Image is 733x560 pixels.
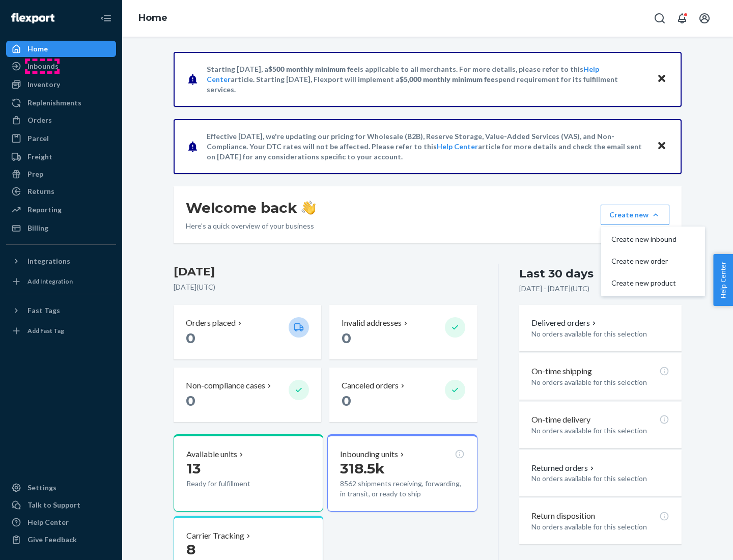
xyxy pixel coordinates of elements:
[6,514,116,530] a: Help Center
[186,317,236,329] p: Orders placed
[27,169,43,179] div: Prep
[6,202,116,218] a: Reporting
[174,368,321,422] button: Non-compliance cases 0
[138,12,167,23] a: Home
[6,253,116,269] button: Integrations
[340,449,398,460] p: Inbounding units
[6,480,116,496] a: Settings
[186,460,201,477] span: 13
[329,368,477,422] button: Canceled orders 0
[342,392,351,409] span: 0
[603,229,703,250] button: Create new inbound
[6,58,116,74] a: Inbounds
[27,205,62,215] div: Reporting
[186,530,244,542] p: Carrier Tracking
[611,258,676,265] span: Create new order
[531,522,669,532] p: No orders available for this selection
[27,61,59,71] div: Inbounds
[6,273,116,290] a: Add Integration
[174,264,477,280] h3: [DATE]
[342,317,402,329] p: Invalid addresses
[329,305,477,359] button: Invalid addresses 0
[27,256,70,266] div: Integrations
[655,72,668,87] button: Close
[11,13,54,23] img: Flexport logo
[27,98,81,108] div: Replenishments
[611,236,676,243] span: Create new inbound
[531,329,669,339] p: No orders available for this selection
[186,541,195,558] span: 8
[174,305,321,359] button: Orders placed 0
[531,462,596,474] button: Returned orders
[6,220,116,236] a: Billing
[27,186,54,197] div: Returns
[672,8,692,29] button: Open notifications
[327,434,477,512] button: Inbounding units318.5k8562 shipments receiving, forwarding, in transit, or ready to ship
[694,8,715,29] button: Open account menu
[519,266,594,282] div: Last 30 days
[342,329,351,347] span: 0
[601,205,669,225] button: Create newCreate new inboundCreate new orderCreate new product
[655,139,668,154] button: Close
[531,377,669,387] p: No orders available for this selection
[650,8,670,29] button: Open Search Box
[400,75,495,83] span: $5,000 monthly minimum fee
[531,366,592,377] p: On-time shipping
[531,317,598,329] button: Delivered orders
[603,272,703,294] button: Create new product
[130,4,176,33] ol: breadcrumbs
[6,95,116,111] a: Replenishments
[27,277,73,286] div: Add Integration
[6,112,116,128] a: Orders
[603,250,703,272] button: Create new order
[27,44,48,54] div: Home
[531,510,595,522] p: Return disposition
[6,497,116,513] a: Talk to Support
[186,380,265,391] p: Non-compliance cases
[6,149,116,165] a: Freight
[207,64,647,95] p: Starting [DATE], a is applicable to all merchants. For more details, please refer to this article...
[27,483,57,493] div: Settings
[713,254,733,306] button: Help Center
[27,535,77,545] div: Give Feedback
[27,517,69,527] div: Help Center
[207,131,647,162] p: Effective [DATE], we're updating our pricing for Wholesale (B2B), Reserve Storage, Value-Added Se...
[6,130,116,147] a: Parcel
[519,284,589,294] p: [DATE] - [DATE] ( UTC )
[27,115,52,125] div: Orders
[96,8,116,29] button: Close Navigation
[186,329,195,347] span: 0
[6,41,116,57] a: Home
[186,479,280,489] p: Ready for fulfillment
[301,201,316,215] img: hand-wave emoji
[27,223,48,233] div: Billing
[186,392,195,409] span: 0
[6,531,116,548] button: Give Feedback
[6,323,116,339] a: Add Fast Tag
[27,326,64,335] div: Add Fast Tag
[531,473,669,484] p: No orders available for this selection
[6,183,116,200] a: Returns
[27,152,52,162] div: Freight
[186,221,316,231] p: Here’s a quick overview of your business
[340,460,385,477] span: 318.5k
[437,142,478,151] a: Help Center
[342,380,399,391] p: Canceled orders
[531,426,669,436] p: No orders available for this selection
[27,133,49,144] div: Parcel
[186,199,316,217] h1: Welcome back
[6,166,116,182] a: Prep
[27,79,60,90] div: Inventory
[186,449,237,460] p: Available units
[268,65,358,73] span: $500 monthly minimum fee
[6,302,116,319] button: Fast Tags
[27,305,60,316] div: Fast Tags
[531,414,590,426] p: On-time delivery
[27,500,80,510] div: Talk to Support
[340,479,464,499] p: 8562 shipments receiving, forwarding, in transit, or ready to ship
[174,282,477,292] p: [DATE] ( UTC )
[174,434,323,512] button: Available units13Ready for fulfillment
